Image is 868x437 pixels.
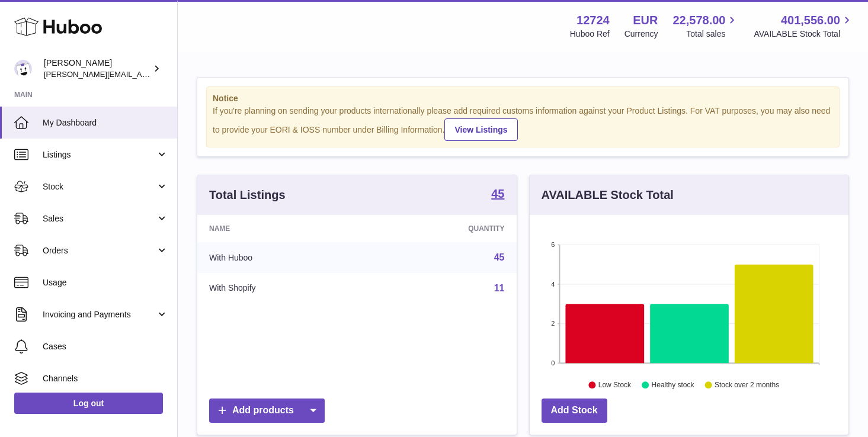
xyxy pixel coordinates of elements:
a: View Listings [444,118,517,141]
h3: AVAILABLE Stock Total [542,187,674,203]
span: My Dashboard [43,117,168,128]
a: 11 [494,283,505,293]
text: 0 [551,359,555,367]
span: 22,578.00 [672,12,725,28]
text: 2 [551,320,555,327]
td: With Huboo [197,242,369,273]
span: [PERSON_NAME][EMAIL_ADDRESS][DOMAIN_NAME] [44,69,238,79]
span: Channels [43,373,168,384]
span: Orders [43,245,156,256]
text: Healthy stock [651,381,694,389]
a: 401,556.00 AVAILABLE Stock Total [754,12,854,40]
span: Sales [43,213,156,224]
strong: EUR [633,12,658,28]
span: Invoicing and Payments [43,309,156,320]
strong: Notice [213,93,833,104]
span: Cases [43,341,168,352]
img: sebastian@ffern.co [14,60,32,78]
td: With Shopify [197,273,369,304]
a: 45 [494,252,505,262]
div: Huboo Ref [570,28,610,40]
strong: 12724 [576,12,610,28]
th: Quantity [369,215,516,242]
a: 45 [491,188,504,202]
text: Low Stock [598,381,631,389]
span: Listings [43,149,156,160]
a: Add products [209,399,325,423]
span: Usage [43,277,168,288]
a: Log out [14,393,163,414]
span: AVAILABLE Stock Total [754,28,854,40]
a: 22,578.00 Total sales [672,12,739,40]
span: Stock [43,181,156,192]
strong: 45 [491,188,504,200]
span: Total sales [686,28,739,40]
text: Stock over 2 months [715,381,779,389]
h3: Total Listings [209,187,286,203]
div: Currency [624,28,658,40]
text: 4 [551,281,555,288]
div: If you're planning on sending your products internationally please add required customs informati... [213,105,833,141]
div: [PERSON_NAME] [44,57,150,80]
th: Name [197,215,369,242]
span: 401,556.00 [781,12,840,28]
text: 6 [551,241,555,248]
a: Add Stock [542,399,607,423]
